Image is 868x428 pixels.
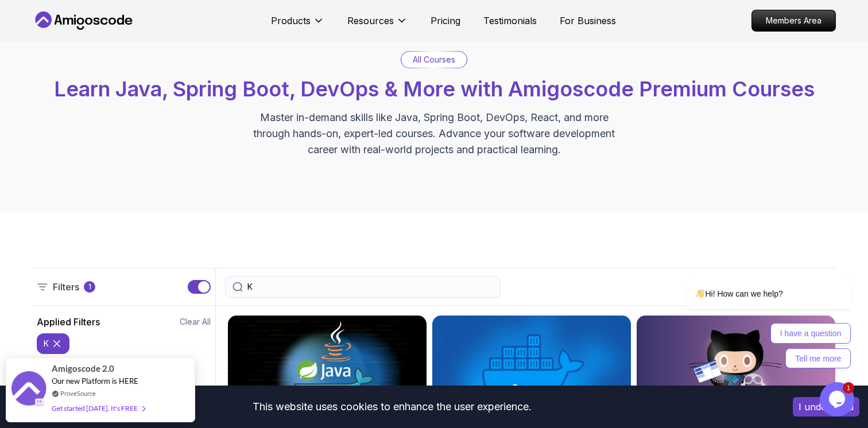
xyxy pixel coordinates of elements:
input: Search Java, React, Spring boot ... [247,281,493,293]
a: For Business [560,14,616,28]
span: Learn Java, Spring Boot, DevOps & More with Amigoscode Premium Courses [54,76,815,102]
a: ProveSource [60,388,96,398]
a: Pricing [431,14,460,28]
p: All Courses [413,54,455,65]
div: This website uses cookies to enhance the user experience. [9,394,776,419]
p: Filters [53,280,79,294]
a: Members Area [751,10,836,32]
button: Accept cookies [793,397,859,417]
p: 1 [88,282,91,291]
button: Products [271,14,324,37]
button: Resources [347,14,408,37]
img: provesource social proof notification image [11,371,46,408]
button: Clear All [180,316,211,328]
img: Docker For Professionals card [432,316,631,427]
p: Resources [347,14,394,28]
div: Get started [DATE]. It's FREE [52,402,145,415]
p: Members Area [752,10,835,31]
p: Products [271,14,311,28]
span: Amigoscode 2.0 [52,362,114,375]
iframe: chat widget [650,174,857,376]
button: K [37,333,69,354]
p: Master in-demand skills like Java, Spring Boot, DevOps, React, and more through hands-on, expert-... [241,110,627,158]
h2: Applied Filters [37,315,100,329]
img: GitHub Toolkit card [637,316,835,427]
iframe: chat widget [820,382,857,417]
img: Docker for Java Developers card [228,316,427,427]
span: Our new Platform is HERE [52,376,138,386]
p: K [44,338,49,349]
a: Testimonials [483,14,537,28]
